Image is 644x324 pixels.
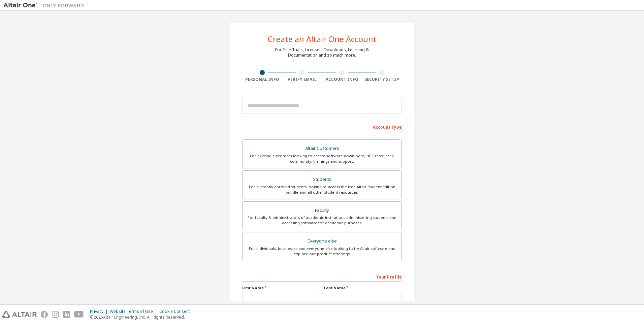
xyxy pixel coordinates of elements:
div: Your Profile [242,271,402,282]
div: Account Type [242,121,402,132]
div: Altair Customers [247,144,397,153]
div: For currently enrolled students looking to access the free Altair Student Edition bundle and all ... [247,184,397,195]
img: linkedin.svg [63,311,70,318]
div: Students [247,175,397,184]
img: instagram.svg [52,311,59,318]
p: © 2025 Altair Engineering, Inc. All Rights Reserved. [90,314,194,320]
label: Last Name [324,285,402,291]
img: Altair One [3,2,88,9]
div: For faculty & administrators of academic institutions administering students and accessing softwa... [247,215,397,226]
img: youtube.svg [74,311,84,318]
div: Website Terms of Use [110,309,159,314]
img: facebook.svg [41,311,48,318]
div: Account Info [322,77,362,82]
div: Faculty [247,206,397,215]
div: Privacy [90,309,110,314]
div: Personal Info [242,77,282,82]
div: Security Setup [362,77,402,82]
div: Everyone else [247,236,397,246]
div: Cookie Consent [159,309,194,314]
label: First Name [242,285,320,291]
img: altair_logo.svg [2,311,37,318]
div: For individuals, businesses and everyone else looking to try Altair software and explore our prod... [247,246,397,257]
div: For Free Trials, Licenses, Downloads, Learning & Documentation and so much more. [275,47,369,58]
div: Create an Altair One Account [268,35,377,43]
div: For existing customers looking to access software downloads, HPC resources, community, trainings ... [247,153,397,164]
div: Verify Email [282,77,322,82]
